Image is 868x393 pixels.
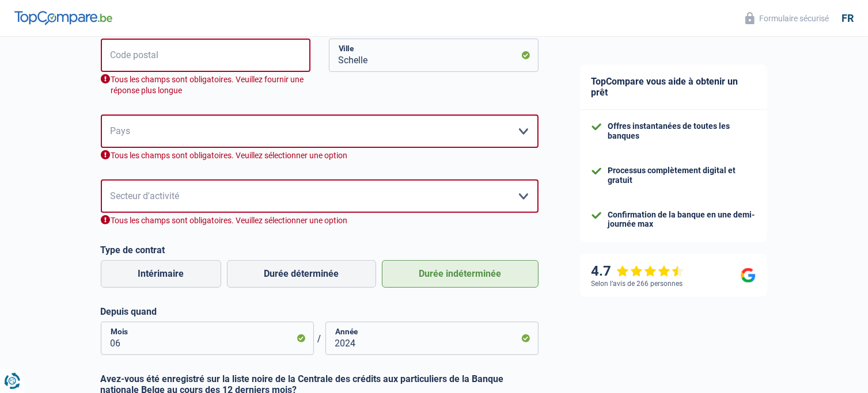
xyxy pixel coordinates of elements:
div: Offres instantanées de toutes les banques [608,121,756,141]
button: Formulaire sécurisé [738,9,836,28]
input: MM [101,322,314,355]
div: Tous les champs sont obligatoires. Veuillez fournir une réponse plus longue [101,74,310,96]
div: Tous les champs sont obligatoires. Veuillez sélectionner une option [101,215,539,226]
label: Depuis quand [101,306,539,317]
div: TopCompare vous aide à obtenir un prêt [580,64,767,110]
div: Processus complètement digital et gratuit [608,166,756,185]
span: / [314,333,325,344]
label: Intérimaire [101,260,221,288]
img: TopCompare Logo [14,11,112,25]
div: 4.7 [592,263,684,280]
input: AAAA [325,322,539,355]
label: Durée déterminée [227,260,376,288]
div: fr [842,12,854,25]
label: Type de contrat [101,245,539,255]
div: Tous les champs sont obligatoires. Veuillez sélectionner une option [101,150,539,161]
div: Selon l’avis de 266 personnes [592,280,683,288]
div: Confirmation de la banque en une demi-journée max [608,210,756,230]
label: Durée indéterminée [382,260,539,288]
